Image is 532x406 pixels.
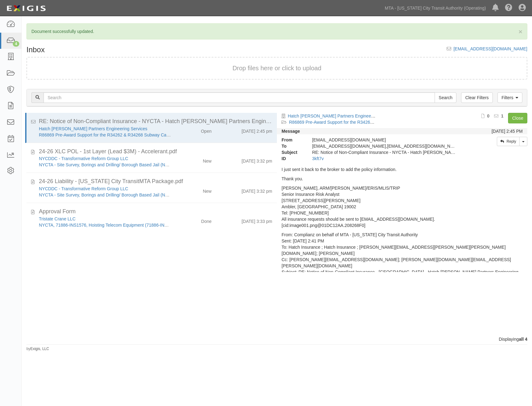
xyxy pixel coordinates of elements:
a: Hatch [PERSON_NAME] Partners Engineering Services [288,113,396,118]
a: Tristate Crane LLC [39,216,76,221]
div: NYCTA, 71886-INS1576, Hoisting Telecom Equipment (71886-INS1576) [39,222,171,228]
i: Help Center - Complianz [505,4,512,12]
a: Hatch [PERSON_NAME] Partners Engineering Services [39,126,147,131]
a: Clear Filters [461,92,492,103]
div: 4 [13,41,19,47]
span: × [519,28,522,35]
div: Open [201,126,212,134]
a: NYCTA - Site Survey, Borings and Drilling/ Borough Based Jail (NYDDC Project BBJ-XFAC) (EP/Job No... [39,162,273,167]
b: 1 [501,113,503,118]
a: NYCDDC - Transformative Reform Group LLC [39,186,128,191]
input: Search [44,92,435,103]
div: [DATE] 3:32 pm [241,155,272,164]
div: [DATE] 3:33 pm [241,216,272,224]
div: [DATE] 2:45 PM [492,128,523,134]
div: 24-26 Liability - New York City TransitMTA Package.pdf [39,178,272,186]
img: Logo [5,3,48,14]
div: agreement-v4kxpe@mtato.complianz.com,insurance@hatch.com,insurance@hatch.com,deanna.forese@jacobs... [307,143,460,149]
a: [EMAIL_ADDRESS][DOMAIN_NAME] [454,46,527,51]
div: New [203,186,212,194]
div: [EMAIL_ADDRESS][DOMAIN_NAME] [307,137,460,143]
a: R86869 Pre-Award Support for the R34262 & R34268 Subway Car Contracts [39,132,188,137]
a: NYCDDC - Transformative Reform Group LLC [39,156,128,161]
p: I just sent it back to the broker to add the policy information. [282,166,523,173]
strong: To [277,143,307,149]
a: Exigis, LLC [30,347,49,351]
strong: From [277,137,307,143]
h1: Inbox [26,46,45,54]
div: Displaying [22,336,532,342]
a: MTA - [US_STATE] City Transit Authority (Operating) [382,2,489,14]
span: Drop files here or click to upload [232,65,321,72]
strong: ID [277,155,307,162]
b: all 4 [519,337,527,342]
input: Search [435,92,456,103]
div: [DATE] 2:45 pm [241,126,272,134]
a: Close [508,113,527,123]
strong: Subject [277,149,307,155]
div: [DATE] 3:32 pm [241,186,272,194]
div: NYCDDC - Transformative Reform Group LLC [39,155,171,162]
div: Tristate Crane LLC [39,216,171,222]
a: R86869 Pre-Award Support for the R34262 & R34268 Subway Car Contracts [289,120,438,125]
div: RE: Notice of Non-Compliant Insurance - NYCTA - Hatch Jacobs Partners Engineering Services - R86869 [39,118,272,126]
button: Close [519,28,522,35]
a: Filters [497,92,522,103]
b: 0 [487,113,490,118]
a: NYCTA - Site Survey, Borings and Drilling/ Borough Based Jail (NYDDC Project BBJ-XFAC) (EP/Job No... [39,192,273,197]
div: 24-26 XLC POL - 1st Layer (Lead $3M) - Accelerant.pdf [39,148,272,156]
a: NYCTA, 71886-INS1576, Hoisting Telecom Equipment (71886-INS1576) [39,223,179,228]
div: RE: Notice of Non-Compliant Insurance - NYCTA - Hatch Jacobs Partners Engineering Services - R86869 [307,149,460,155]
div: New [203,155,212,164]
a: 3kft7v [312,156,324,161]
div: NYCTA - Site Survey, Borings and Drilling/ Borough Based Jail (NYDDC Project BBJ-XFAC) (EP/Job No... [39,192,171,198]
div: Approval Form [39,208,272,216]
p: [PERSON_NAME], ARM/[PERSON_NAME]/ERIS/MLIS/TRIP Senior Insurance Risk Analyst [STREET_ADDRESS][PE... [282,185,523,228]
a: Reply [497,137,520,146]
strong: Message [282,129,300,134]
div: NYCTA - Site Survey, Borings and Drilling/ Borough Based Jail (NYDDC Project BBJ-XFAC) (EP/Job No... [39,162,171,168]
small: by [26,346,49,352]
div: Done [201,216,212,224]
p: Document successfully updated. [31,28,522,35]
div: NYCDDC - Transformative Reform Group LLC [39,186,171,192]
p: From: Complianz on behalf of MTA - [US_STATE] City Transit Authority Sent: [DATE] 2:41 PM To: Hat... [282,232,523,281]
p: Thank you. [282,176,523,182]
